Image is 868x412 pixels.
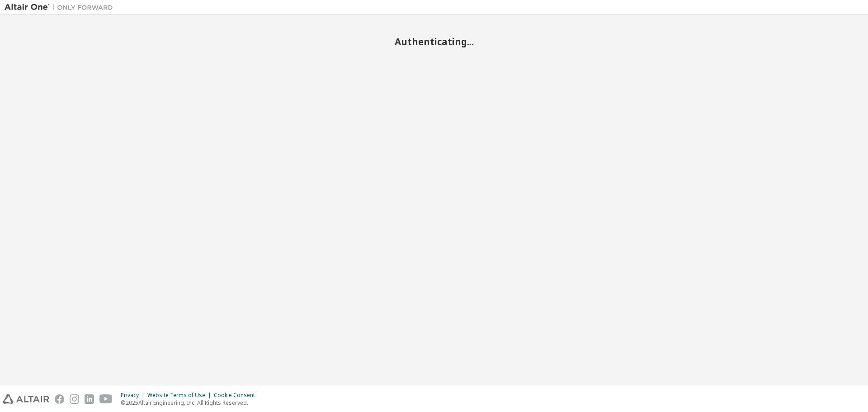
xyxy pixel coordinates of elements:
img: linkedin.svg [85,394,94,404]
img: youtube.svg [99,394,113,404]
div: Privacy [121,392,147,399]
img: instagram.svg [70,394,79,404]
h2: Authenticating... [5,36,863,47]
img: facebook.svg [55,394,64,404]
div: Website Terms of Use [147,392,214,399]
img: Altair One [5,3,118,12]
img: altair_logo.svg [3,394,49,404]
div: Cookie Consent [214,392,260,399]
p: © 2025 Altair Engineering, Inc. All Rights Reserved. [121,399,260,407]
